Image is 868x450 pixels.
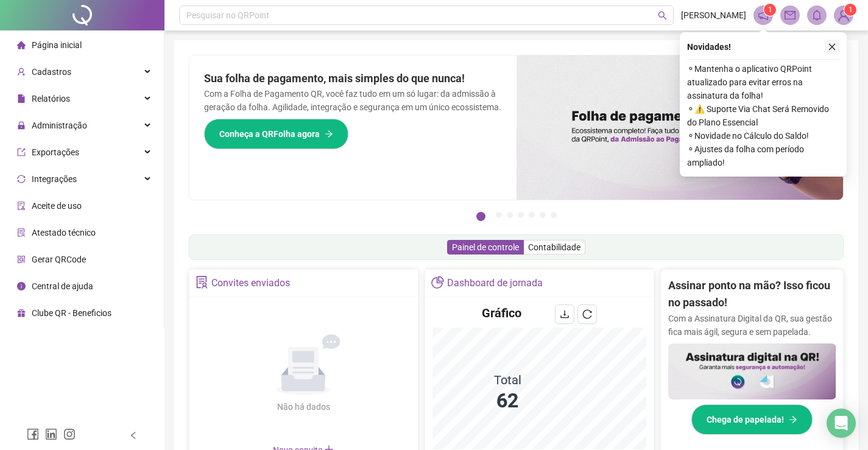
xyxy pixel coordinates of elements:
[32,174,77,184] span: Integrações
[17,282,26,290] span: info-circle
[17,41,26,49] span: home
[63,428,76,440] span: instagram
[32,67,71,77] span: Cadastros
[196,276,208,289] span: solution
[32,40,82,50] span: Página inicial
[17,94,26,103] span: file
[811,10,822,21] span: bell
[325,130,333,138] span: arrow-right
[668,343,836,399] img: banner%2F02c71560-61a6-44d4-94b9-c8ab97240462.png
[687,62,839,102] span: ⚬ Mantenha o aplicativo QRPoint atualizado para evitar erros na assinatura da folha!
[687,129,839,142] span: ⚬ Novidade no Cálculo do Saldo!
[447,273,543,294] div: Dashboard de jornada
[32,255,86,264] span: Gerar QRCode
[582,309,592,319] span: reload
[834,6,853,24] img: 83888
[45,428,57,440] span: linkedin
[764,4,776,16] sup: 1
[691,404,813,435] button: Chega de papelada!
[32,121,87,130] span: Administração
[17,68,26,76] span: user-add
[785,10,796,21] span: mail
[476,212,485,221] button: 1
[17,175,26,183] span: sync
[517,55,844,200] img: banner%2F8d14a306-6205-4263-8e5b-06e9a85ad873.png
[32,308,111,318] span: Clube QR - Beneficios
[17,309,26,317] span: gift
[211,273,290,294] div: Convites enviados
[658,11,667,20] span: search
[204,70,502,87] h2: Sua folha de pagamento, mais simples do que nunca!
[560,309,570,319] span: download
[32,201,82,211] span: Aceite de uso
[528,242,580,252] span: Contabilidade
[17,148,26,156] span: export
[32,281,93,291] span: Central de ajuda
[17,228,26,237] span: solution
[204,87,502,114] p: Com a Folha de Pagamento QR, você faz tudo em um só lugar: da admissão à geração da folha. Agilid...
[482,304,521,322] h4: Gráfico
[17,202,26,210] span: audit
[452,242,519,252] span: Painel de controle
[827,409,856,438] div: Open Intercom Messenger
[32,228,96,237] span: Atestado técnico
[849,5,853,14] span: 1
[668,277,836,312] h2: Assinar ponto na mão? Isso ficou no passado!
[32,94,70,104] span: Relatórios
[789,415,797,424] span: arrow-right
[219,127,320,141] span: Conheça a QRFolha agora
[687,102,839,129] span: ⚬ ⚠️ Suporte Via Chat Será Removido do Plano Essencial
[129,431,138,440] span: left
[507,212,513,218] button: 3
[32,147,79,157] span: Exportações
[529,212,535,218] button: 5
[27,428,39,440] span: facebook
[681,9,746,22] span: [PERSON_NAME]
[204,119,348,149] button: Conheça a QRFolha agora
[687,40,731,54] span: Novidades !
[496,212,502,218] button: 2
[551,212,557,218] button: 7
[668,312,836,339] p: Com a Assinatura Digital da QR, sua gestão fica mais ágil, segura e sem papelada.
[17,121,26,130] span: lock
[768,5,772,14] span: 1
[17,255,26,264] span: qrcode
[540,212,546,218] button: 6
[707,413,784,426] span: Chega de papelada!
[687,142,839,169] span: ⚬ Ajustes da folha com período ampliado!
[518,212,524,218] button: 4
[828,43,836,51] span: close
[844,4,856,16] sup: Atualize o seu contato no menu Meus Dados
[758,10,769,21] span: notification
[247,400,359,413] div: Não há dados
[431,276,444,289] span: pie-chart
